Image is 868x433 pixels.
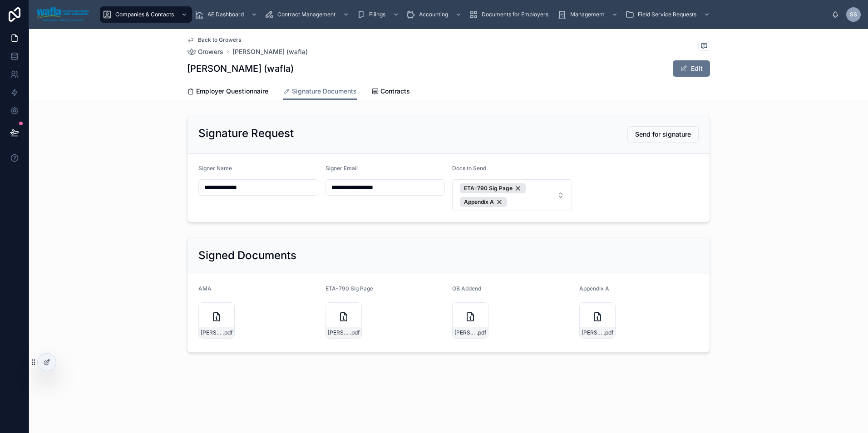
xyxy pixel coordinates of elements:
[187,36,241,44] a: Back to Growers
[579,285,609,292] span: Appendix A
[350,329,360,336] span: .pdf
[850,11,857,18] span: SS
[464,185,513,192] span: ETA-790 Sig Page
[477,329,486,336] span: .pdf
[198,126,294,141] h2: Signature Request
[328,329,350,336] span: [PERSON_NAME]-ETA-790-08.15.25
[262,6,354,23] a: Contract Management
[482,11,548,18] span: Documents for Employers
[187,62,294,75] h1: [PERSON_NAME] (wafla)
[198,248,296,263] h2: Signed Documents
[325,285,373,292] span: ETA-790 Sig Page
[582,329,604,336] span: [PERSON_NAME]-AppA-08.15.25
[207,11,244,18] span: AE Dashboard
[232,47,308,56] a: [PERSON_NAME] (wafla)
[115,11,174,18] span: Companies & Contacts
[460,183,526,193] button: Unselect 4
[419,11,448,18] span: Accounting
[201,329,223,336] span: [PERSON_NAME]-AMA-08.15.25
[673,60,710,77] button: Edit
[354,6,404,23] a: Filings
[277,11,335,18] span: Contract Management
[196,87,268,96] span: Employer Questionnaire
[198,165,232,172] span: Signer Name
[604,329,613,336] span: .pdf
[622,6,715,23] a: Field Service Requests
[198,47,223,56] span: Growers
[96,5,832,25] div: scrollable content
[404,6,466,23] a: Accounting
[192,6,262,23] a: AE Dashboard
[371,83,410,101] a: Contracts
[187,47,223,56] a: Growers
[454,329,477,336] span: [PERSON_NAME]-OB-Add-08.15.25
[187,83,268,101] a: Employer Questionnaire
[452,165,486,172] span: Docs to Send
[460,197,507,207] button: Unselect 3
[570,11,604,18] span: Management
[555,6,622,23] a: Management
[638,11,696,18] span: Field Service Requests
[635,130,691,139] span: Send for signature
[452,285,481,292] span: OB Addend
[464,198,494,206] span: Appendix A
[100,6,192,23] a: Companies & Contacts
[223,329,232,336] span: .pdf
[627,126,699,143] button: Send for signature
[452,179,572,211] button: Select Button
[292,87,357,96] span: Signature Documents
[283,83,357,100] a: Signature Documents
[369,11,385,18] span: Filings
[198,36,241,44] span: Back to Growers
[36,7,89,22] img: App logo
[380,87,410,96] span: Contracts
[198,285,212,292] span: AMA
[325,165,358,172] span: Signer Email
[466,6,555,23] a: Documents for Employers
